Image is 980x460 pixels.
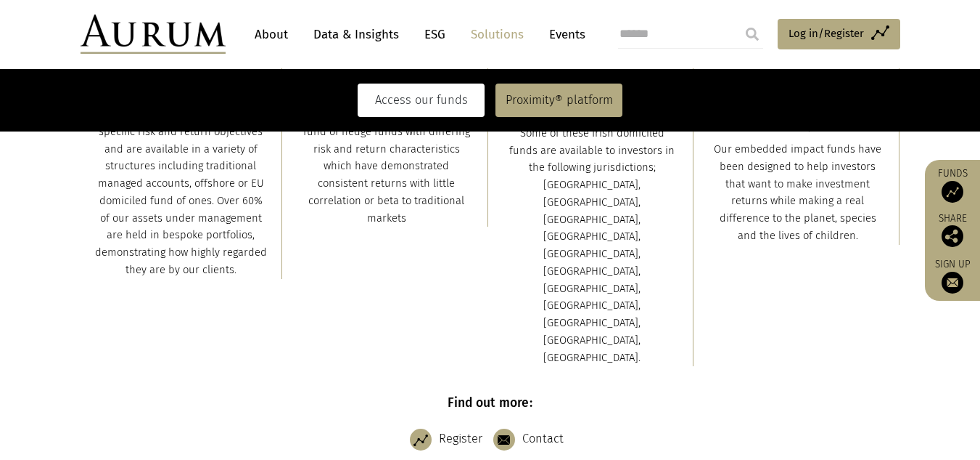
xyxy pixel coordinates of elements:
a: Solutions [464,21,531,48]
div: These are crafted to investors’ specific risk and return objectives and are available in a variet... [95,106,268,279]
a: Events [542,21,585,48]
div: We offer a range of long-standing fund of hedge funds with differing risk and return characterist... [300,106,473,227]
a: Sign up [932,258,973,294]
span: Log in/Register [788,25,864,42]
img: Access Funds [942,181,963,203]
div: Our embedded impact funds have been designed to help investors that want to make investment retur... [712,141,884,245]
h6: Find out more: [81,395,900,411]
img: Sign up to our newsletter [942,272,963,294]
a: Contact [493,421,571,458]
img: Share this post [942,225,963,247]
a: Access our funds [358,84,485,117]
div: Share [932,214,973,247]
div: Some of these Irish domiciled funds are available to investors in the following jurisdictions; [G... [506,125,679,367]
a: Proximity® platform [495,84,622,117]
a: About [247,21,295,48]
a: Funds [932,167,973,203]
a: Log in/Register [778,19,900,49]
a: Data & Insights [306,21,406,48]
input: Submit [738,20,767,49]
a: ESG [417,21,453,48]
a: Register [410,421,490,458]
img: Aurum [81,15,226,54]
